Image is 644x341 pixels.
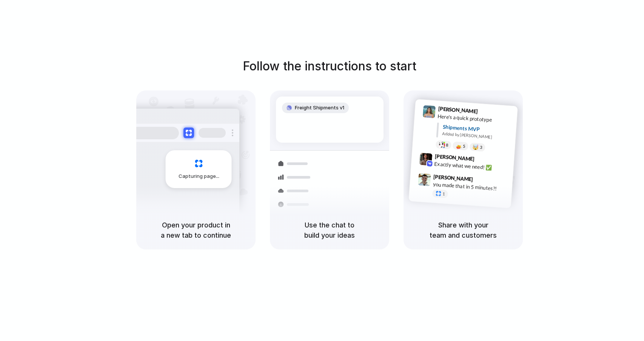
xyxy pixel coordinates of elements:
span: [PERSON_NAME] [434,152,475,163]
span: 9:41 AM [480,108,496,117]
h5: Open your product in a new tab to continue [145,220,247,240]
div: Shipments MVP [442,123,512,135]
span: 8 [446,143,448,147]
div: Exactly what we need! ✅ [434,160,510,173]
h5: Use the chat to build your ideas [279,220,380,240]
span: [PERSON_NAME] [433,173,473,184]
div: you made that in 5 minutes?! [433,181,508,193]
span: 9:47 AM [475,176,491,185]
span: 1 [442,192,445,196]
span: [PERSON_NAME] [438,104,478,115]
h1: Follow the instructions to start [243,57,416,75]
div: 🤯 [473,145,479,150]
span: Capturing page [179,173,220,180]
h5: Share with your team and customers [413,220,514,240]
span: 5 [463,144,465,148]
div: Here's a quick prototype [438,112,513,125]
span: Freight Shipments v1 [295,104,344,112]
span: 3 [480,145,482,149]
div: Added by [PERSON_NAME] [442,131,512,142]
span: 9:42 AM [477,156,492,165]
